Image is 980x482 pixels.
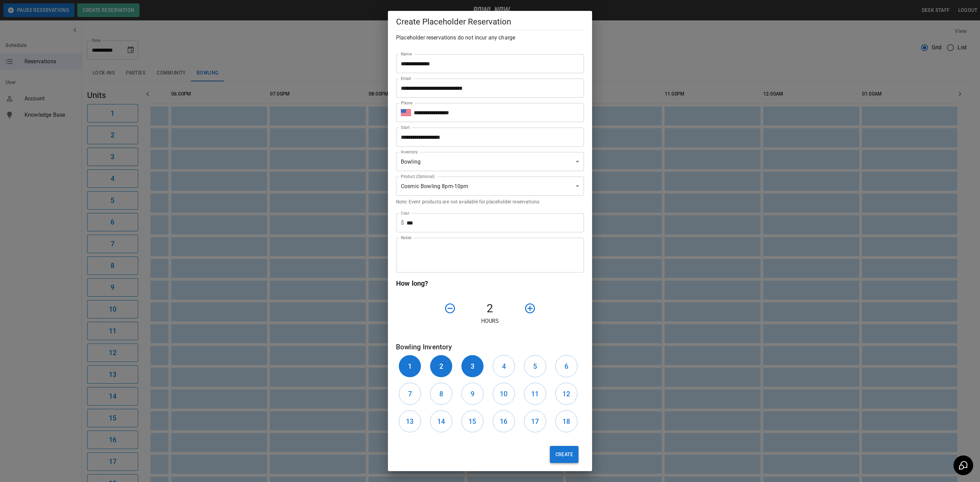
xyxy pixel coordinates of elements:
[524,410,546,432] button: 17
[524,355,546,377] button: 5
[406,416,413,427] h6: 13
[401,100,412,106] label: Phone
[493,410,515,432] button: 16
[396,177,584,196] div: Cosmic Bowling 8pm-10pm
[550,446,578,463] button: Create
[555,355,577,377] button: 6
[531,416,539,427] h6: 17
[430,383,452,405] button: 8
[439,388,443,399] h6: 8
[399,355,421,377] button: 1
[500,388,507,399] h6: 10
[500,416,507,427] h6: 16
[555,383,577,405] button: 12
[401,124,410,130] label: Start
[399,410,421,432] button: 13
[555,410,577,432] button: 18
[408,388,412,399] h6: 7
[401,107,411,118] button: Select country
[408,361,412,372] h6: 1
[396,152,584,171] div: Bowling
[461,383,484,405] button: 9
[430,355,452,377] button: 2
[471,388,474,399] h6: 9
[437,416,445,427] h6: 14
[533,361,537,372] h6: 5
[471,361,474,372] h6: 3
[430,410,452,432] button: 14
[401,219,404,227] p: $
[459,301,521,316] h4: 2
[565,361,568,372] h6: 6
[469,416,476,427] h6: 15
[396,16,584,27] h5: Create Placeholder Reservation
[493,383,515,405] button: 10
[396,317,584,325] p: Hours
[396,278,584,289] h6: How long?
[396,128,579,147] input: Choose date, selected date is Oct 18, 2025
[461,410,484,432] button: 15
[562,416,570,427] h6: 18
[439,361,443,372] h6: 2
[396,198,584,205] p: Note: Event products are not available for placeholder reservations
[396,33,584,43] h6: Placeholder reservations do not incur any charge
[399,383,421,405] button: 7
[493,355,515,377] button: 4
[502,361,506,372] h6: 4
[461,355,484,377] button: 3
[396,342,584,352] h6: Bowling Inventory
[531,388,539,399] h6: 11
[524,383,546,405] button: 11
[562,388,570,399] h6: 12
